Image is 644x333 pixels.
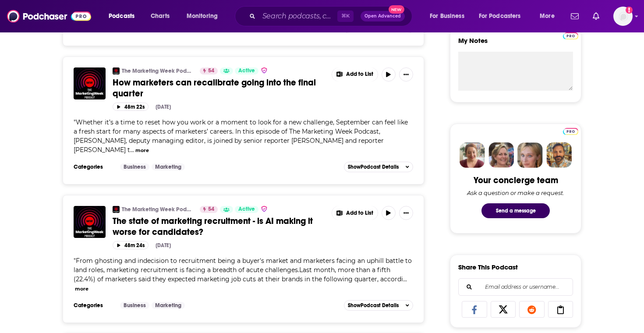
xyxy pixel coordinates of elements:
span: Show Podcast Details [348,302,399,308]
input: Email address or username... [466,279,566,295]
img: Sydney Profile [460,142,485,168]
img: The Marketing Week Podcast [113,67,120,74]
a: Business [120,163,149,170]
label: My Notes [458,36,573,52]
a: Charts [145,9,175,23]
button: ShowPodcast Details [344,162,413,172]
span: " [74,257,412,283]
span: Logged in as redsetterpr [613,7,633,26]
span: New [389,5,404,14]
div: Ask a question or make a request. [467,189,564,196]
span: Active [238,67,255,75]
span: The state of marketing recruitment - is AI making it worse for candidates? [113,216,313,237]
button: Show More Button [332,67,378,81]
a: 54 [200,67,218,74]
button: Show More Button [399,67,413,81]
a: Show notifications dropdown [589,9,603,24]
img: Barbara Profile [488,142,514,168]
img: verified Badge [261,205,268,213]
img: How marketers can recalibrate going into the final quarter [74,67,106,99]
button: open menu [103,9,146,23]
button: Show profile menu [613,7,633,26]
span: Add to List [346,71,373,78]
img: Podchaser - Follow, Share and Rate Podcasts [7,8,91,25]
h3: Categories [74,163,113,170]
a: Show notifications dropdown [567,9,582,24]
div: Search followers [458,278,573,296]
input: Search podcasts, credits, & more... [259,9,337,23]
button: Show More Button [332,206,378,220]
button: Open AdvancedNew [361,11,405,21]
a: The state of marketing recruitment - is AI making it worse for candidates? [113,216,326,237]
a: The Marketing Week Podcast [122,67,194,74]
a: Pro website [563,127,578,135]
img: Podchaser Pro [563,32,578,39]
div: Your concierge team [474,175,558,186]
img: User Profile [613,7,633,26]
a: Business [120,302,149,309]
span: Add to List [346,210,373,216]
span: " [74,118,408,154]
span: ... [403,275,407,283]
img: verified Badge [261,67,268,74]
span: Active [238,205,255,214]
button: more [135,147,149,154]
div: [DATE] [156,104,171,110]
a: Active [235,206,258,213]
span: 54 [208,67,214,75]
span: More [540,10,555,22]
button: open menu [534,9,566,23]
svg: Add a profile image [626,7,633,14]
span: Podcasts [109,10,134,22]
span: How marketers can recalibrate going into the final quarter [113,77,316,99]
span: Monitoring [187,10,218,22]
div: Search podcasts, credits, & more... [243,6,421,26]
span: From ghosting and indecision to recruitment being a buyer's market and marketers facing an uphill... [74,257,412,283]
span: Charts [151,10,170,22]
img: The state of marketing recruitment - is AI making it worse for candidates? [74,206,106,238]
a: Pro website [563,31,578,39]
a: Copy Link [548,301,573,318]
span: Show Podcast Details [348,164,399,170]
a: Marketing [152,163,185,170]
span: Whether it’s a time to reset how you work or a moment to look for a new challenge, September can ... [74,118,408,154]
button: 48m 22s [113,103,149,111]
span: ... [130,146,134,154]
a: 54 [200,206,218,213]
button: ShowPodcast Details [344,300,413,311]
img: Jules Profile [517,142,543,168]
h3: Categories [74,302,113,309]
button: Show More Button [399,206,413,220]
span: Open Advanced [364,14,401,18]
span: 54 [208,205,214,214]
a: The Marketing Week Podcast [122,206,194,213]
a: Marketing [152,302,185,309]
button: more [75,285,88,293]
button: Send a message [481,203,550,218]
a: Share on Facebook [462,301,487,318]
img: The Marketing Week Podcast [113,206,120,213]
a: Share on X/Twitter [491,301,516,318]
a: Share on Reddit [519,301,545,318]
img: Jon Profile [546,142,572,168]
button: open menu [473,9,534,23]
a: Active [235,67,258,74]
button: open menu [424,9,475,23]
button: open menu [180,9,229,23]
button: 48m 24s [113,241,149,249]
h3: Share This Podcast [458,263,518,271]
span: ⌘ K [337,11,354,22]
span: For Business [430,10,464,22]
a: How marketers can recalibrate going into the final quarter [113,77,326,99]
img: Podchaser Pro [563,128,578,135]
span: For Podcasters [479,10,521,22]
div: [DATE] [156,242,171,248]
